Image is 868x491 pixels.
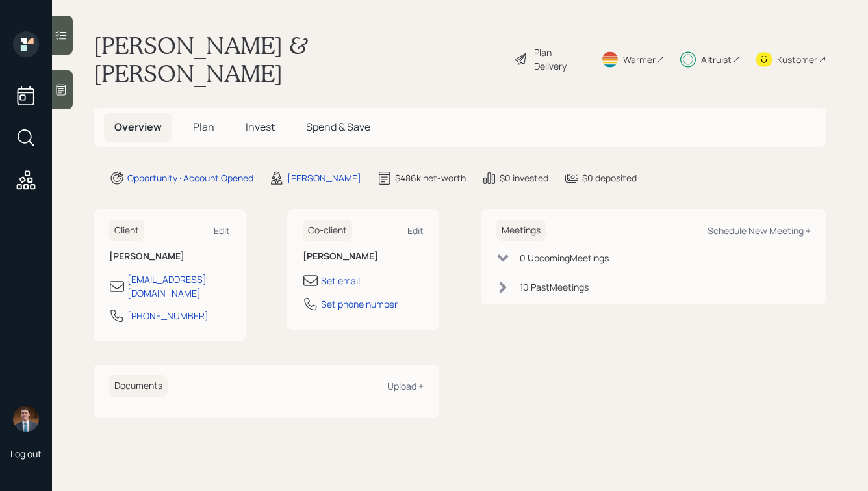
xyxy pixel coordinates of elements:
[387,380,424,392] div: Upload +
[109,375,168,397] h6: Documents
[287,171,361,185] div: [PERSON_NAME]
[214,224,230,237] div: Edit
[10,447,42,460] div: Log out
[109,251,230,262] h6: [PERSON_NAME]
[708,224,811,237] div: Schedule New Meeting +
[193,120,214,134] span: Plan
[127,309,209,323] div: [PHONE_NUMBER]
[496,220,546,241] h6: Meetings
[582,171,637,185] div: $0 deposited
[127,171,253,185] div: Opportunity · Account Opened
[520,251,609,265] div: 0 Upcoming Meeting s
[306,120,370,134] span: Spend & Save
[500,171,548,185] div: $0 invested
[701,53,732,66] div: Altruist
[303,251,424,262] h6: [PERSON_NAME]
[321,297,398,311] div: Set phone number
[777,53,817,66] div: Kustomer
[407,224,424,237] div: Edit
[127,272,230,300] div: [EMAIL_ADDRESS][DOMAIN_NAME]
[303,220,352,241] h6: Co-client
[109,220,144,241] h6: Client
[623,53,656,66] div: Warmer
[13,406,39,432] img: hunter_neumayer.jpg
[321,274,360,287] div: Set email
[395,171,466,185] div: $486k net-worth
[114,120,162,134] span: Overview
[534,46,585,73] div: Plan Delivery
[520,280,589,294] div: 10 Past Meeting s
[94,31,503,87] h1: [PERSON_NAME] & [PERSON_NAME]
[246,120,275,134] span: Invest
